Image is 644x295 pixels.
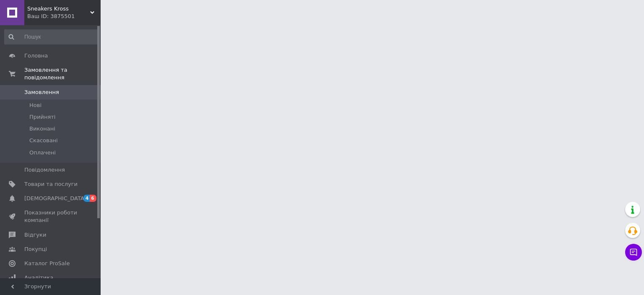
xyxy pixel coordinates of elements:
[29,149,56,157] span: Оплачені
[24,89,59,96] span: Замовлення
[24,260,70,267] span: Каталог ProSale
[24,245,47,253] span: Покупці
[24,231,46,239] span: Відгуки
[29,137,58,144] span: Скасовані
[29,125,55,133] span: Виконані
[4,29,99,44] input: Пошук
[24,180,78,188] span: Товари та послуги
[27,13,101,20] div: Ваш ID: 3875501
[625,244,642,261] button: Чат з покупцем
[27,5,90,13] span: Sneakers Kross
[24,274,53,282] span: Аналітика
[90,195,96,202] span: 6
[24,52,48,60] span: Головна
[24,66,101,81] span: Замовлення та повідомлення
[24,166,65,174] span: Повідомлення
[29,113,55,121] span: Прийняті
[24,209,78,224] span: Показники роботи компанії
[24,195,86,202] span: [DEMOGRAPHIC_DATA]
[83,195,90,202] span: 4
[29,102,42,109] span: Нові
